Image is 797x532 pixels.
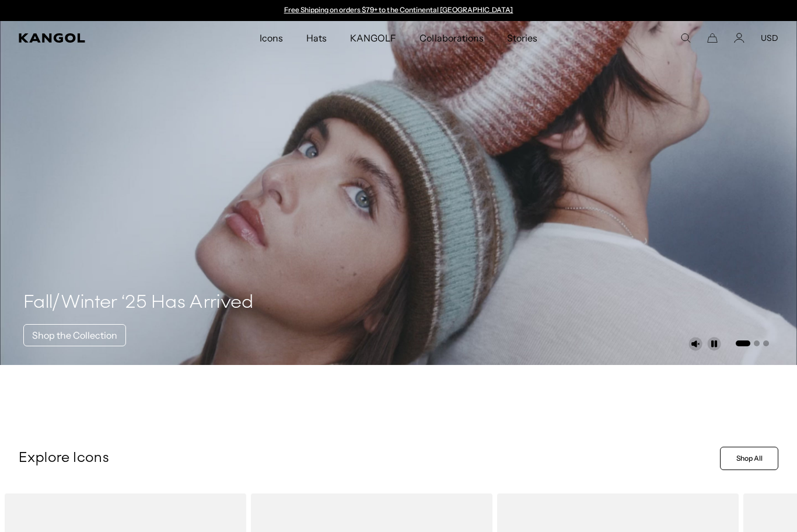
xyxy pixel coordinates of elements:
span: Collaborations [420,21,483,55]
a: Stories [495,21,549,55]
span: Stories [507,21,537,55]
button: Go to slide 1 [736,340,750,346]
span: Icons [260,21,283,55]
button: Cart [707,33,718,43]
a: Hats [295,21,338,55]
button: Pause [707,337,721,351]
a: Shop the Collection [23,324,126,346]
a: KANGOLF [338,21,408,55]
button: Go to slide 2 [754,340,760,346]
a: Kangol [19,33,172,43]
div: 1 of 2 [278,6,519,15]
a: Account [734,33,744,43]
span: Hats [306,21,327,55]
summary: Search here [680,33,691,43]
p: Explore Icons [19,450,715,467]
a: Shop All [720,447,778,470]
span: KANGOLF [350,21,396,55]
div: Announcement [278,6,519,15]
button: Go to slide 3 [763,340,769,346]
a: Icons [248,21,295,55]
button: USD [761,33,778,43]
a: Collaborations [408,21,495,55]
h4: Fall/Winter ‘25 Has Arrived [23,291,254,315]
slideshow-component: Announcement bar [278,6,519,15]
ul: Select a slide to show [735,338,769,347]
button: Unmute [688,337,702,351]
a: Free Shipping on orders $79+ to the Continental [GEOGRAPHIC_DATA] [284,5,513,14]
